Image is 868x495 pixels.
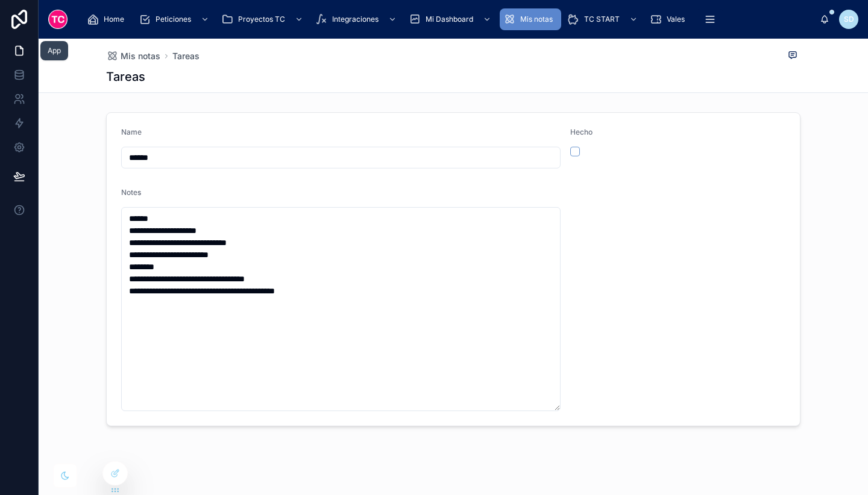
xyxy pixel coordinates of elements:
div: App [48,46,61,56]
a: Peticiones [135,8,215,30]
a: Vales [646,8,693,30]
span: Name [121,127,142,136]
span: Hecho [570,127,593,136]
span: Notes [121,188,141,197]
span: Peticiones [156,14,191,24]
a: Mis notas [106,50,160,62]
span: Integraciones [332,14,379,24]
span: Mis notas [121,50,160,62]
a: Mis notas [500,8,561,30]
span: Mis notas [520,14,553,24]
span: Vales [667,14,685,24]
a: Home [83,8,133,30]
img: App logo [48,10,68,29]
a: TC START [564,8,644,30]
a: Integraciones [312,8,403,30]
div: scrollable content [77,6,820,33]
a: Mi Dashboard [405,8,497,30]
a: Proyectos TC [218,8,309,30]
span: SD [844,14,854,24]
span: Home [104,14,124,24]
span: TC START [584,14,620,24]
span: Mi Dashboard [426,14,473,24]
h1: Tareas [106,68,145,85]
span: Proyectos TC [238,14,285,24]
a: Tareas [172,50,200,62]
